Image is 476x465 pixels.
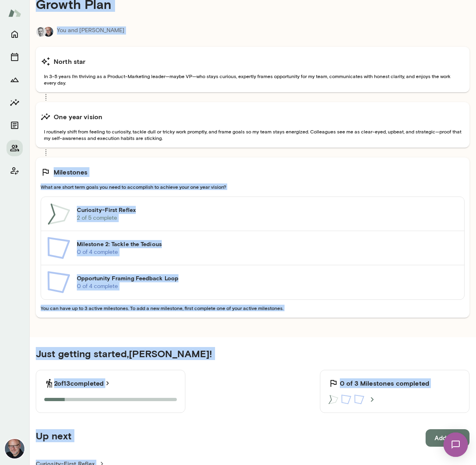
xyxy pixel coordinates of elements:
button: Add step [426,429,469,446]
h6: One year vision [54,112,102,122]
button: Insights [7,94,23,111]
button: Documents [7,117,23,133]
button: Sessions [7,49,23,65]
span: You can have up to 3 active milestones. To add a new milestone, first complete one of your active... [41,305,465,311]
div: Curiosity-First Reflex2 of 5 completeMilestone 2: Tackle the Tedious0 of 4 completeOpportunity Fr... [41,196,465,300]
a: Opportunity Framing Feedback Loop0 of 4 complete [41,265,464,299]
h5: Up next [36,429,72,446]
p: 0 of 4 complete [77,282,458,290]
a: Curiosity-First Reflex2 of 5 complete [41,197,464,231]
img: Mento [8,5,21,21]
button: North starIn 3-5 years I’m thriving as a Product-Marketing leader—maybe VP—who stays curious, exp... [36,47,469,92]
h6: 0 of 3 Milestones completed [340,378,429,388]
button: Growth Plan [7,72,23,88]
span: In 3-5 years I’m thriving as a Product-Marketing leader—maybe VP—who stays curious, expertly fram... [41,73,465,86]
button: Members [7,140,23,156]
button: Client app [7,163,23,179]
span: I routinely shift from feeling to curiosity, tackle dull or tricky work promptly, and frame goals... [41,128,465,141]
a: Milestone 2: Tackle the Tedious0 of 4 complete [41,231,464,265]
img: George Baier IV [36,27,46,37]
button: One year visionI routinely shift from feeling to curiosity, tackle dull or tricky work promptly, ... [36,102,469,148]
h6: Curiosity-First Reflex [77,206,458,214]
button: Home [7,26,23,42]
img: Nick Gould [43,27,53,37]
h6: Opportunity Framing Feedback Loop [77,274,458,282]
h6: Milestones [54,167,88,177]
h6: Milestone 2: Tackle the Tedious [77,240,458,248]
h6: North star [54,57,86,66]
img: Nick Gould [5,439,24,458]
p: 0 of 4 complete [77,248,458,256]
span: What are short term goals you need to accomplish to achieve your one year vision? [41,183,465,190]
a: 2of13completed [54,378,112,388]
h5: Just getting started, [PERSON_NAME] ! [36,347,469,360]
p: 2 of 5 complete [77,214,458,222]
p: You and [PERSON_NAME] [57,26,124,37]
